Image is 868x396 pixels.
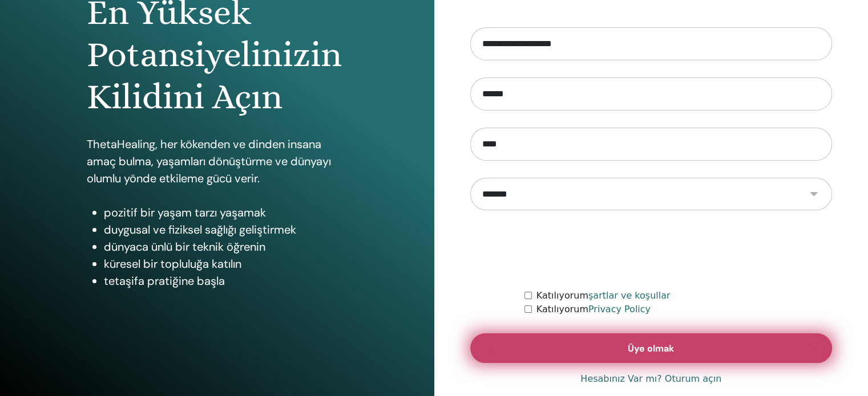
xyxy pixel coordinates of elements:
[580,372,721,386] a: Hesabınız Var mı? Oturum açın
[104,255,348,272] li: küresel bir topluluğa katılın
[104,221,348,238] li: duygusal ve fiziksel sağlığı geliştirmek
[104,204,348,221] li: pozitif bir yaşam tarzı yaşamak
[536,289,671,303] label: Katılıyorum
[104,238,348,255] li: dünyaca ünlü bir teknik öğrenin
[536,303,651,316] label: Katılıyorum
[87,136,348,187] p: ThetaHealing, her kökenden ve dinden insana amaç bulma, yaşamları dönüştürme ve dünyayı olumlu yö...
[104,272,348,289] li: tetaşifa pratiğine başla
[628,342,674,354] span: Üye olmak
[588,304,651,315] a: Privacy Policy
[588,290,671,301] a: şartlar ve koşullar
[564,227,738,272] iframe: reCAPTCHA
[470,333,833,363] button: Üye olmak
